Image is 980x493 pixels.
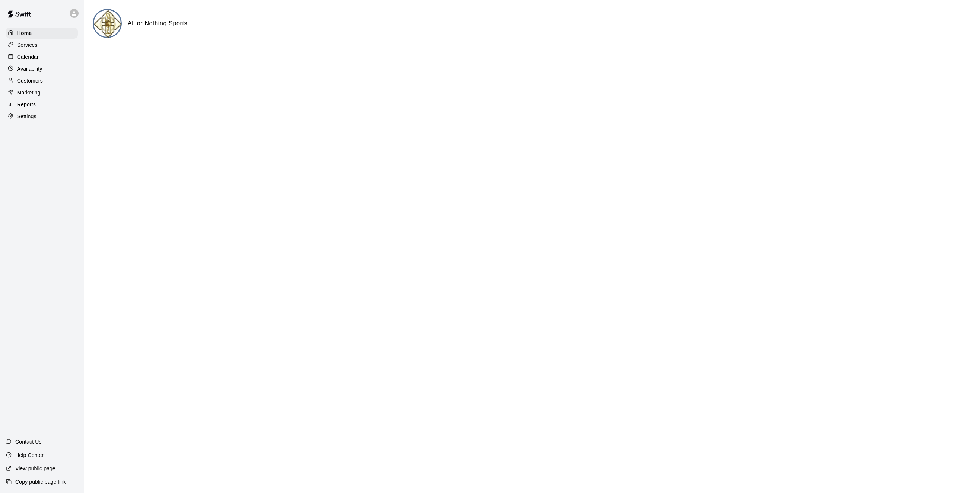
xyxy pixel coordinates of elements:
[17,41,38,49] p: Services
[15,478,66,486] p: Copy public page link
[6,111,78,122] a: Settings
[17,113,36,120] p: Settings
[6,99,78,110] a: Reports
[6,63,78,74] a: Availability
[6,87,78,98] a: Marketing
[6,51,78,62] a: Calendar
[15,465,55,472] p: View public page
[17,53,39,61] p: Calendar
[6,39,78,51] a: Services
[15,451,44,459] p: Help Center
[94,10,122,38] img: All or Nothing Sports logo
[17,89,41,96] p: Marketing
[6,28,78,39] a: Home
[17,29,32,37] p: Home
[17,65,42,72] p: Availability
[128,19,187,28] h6: All or Nothing Sports
[17,101,36,108] p: Reports
[17,77,43,84] p: Customers
[15,438,42,445] p: Contact Us
[6,75,78,86] a: Customers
